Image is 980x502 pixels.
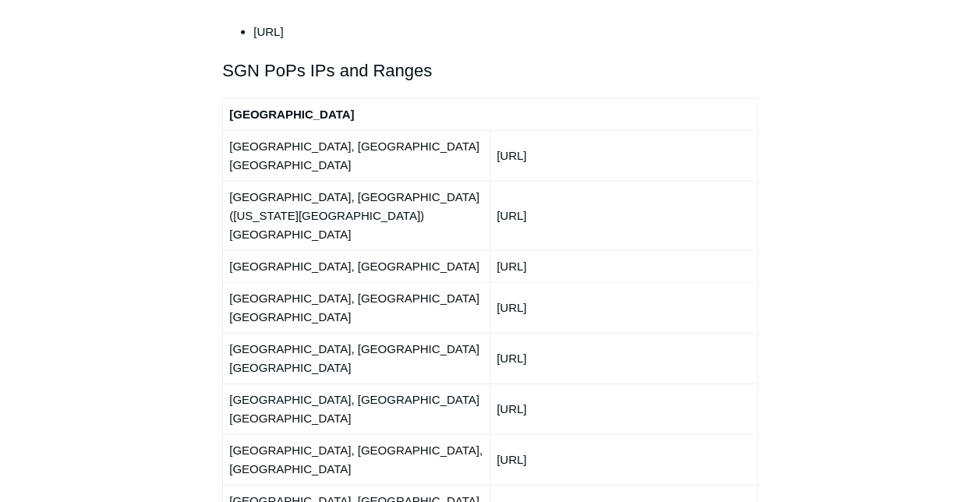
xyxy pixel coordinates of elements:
[490,384,757,434] td: [URL]
[223,130,490,181] td: [GEOGRAPHIC_DATA], [GEOGRAPHIC_DATA] [GEOGRAPHIC_DATA]
[223,181,490,250] td: [GEOGRAPHIC_DATA], [GEOGRAPHIC_DATA] ([US_STATE][GEOGRAPHIC_DATA]) [GEOGRAPHIC_DATA]
[223,250,490,282] td: [GEOGRAPHIC_DATA], [GEOGRAPHIC_DATA]
[490,434,757,485] td: [URL]
[490,130,757,181] td: [URL]
[490,282,757,333] td: [URL]
[222,57,758,84] h2: SGN PoPs IPs and Ranges
[229,108,354,121] strong: [GEOGRAPHIC_DATA]
[490,181,757,250] td: [URL]
[253,23,758,41] li: [URL]
[490,250,757,282] td: [URL]
[223,333,490,384] td: [GEOGRAPHIC_DATA], [GEOGRAPHIC_DATA] [GEOGRAPHIC_DATA]
[223,434,490,485] td: [GEOGRAPHIC_DATA], [GEOGRAPHIC_DATA], [GEOGRAPHIC_DATA]
[223,282,490,333] td: [GEOGRAPHIC_DATA], [GEOGRAPHIC_DATA] [GEOGRAPHIC_DATA]
[223,384,490,434] td: [GEOGRAPHIC_DATA], [GEOGRAPHIC_DATA] [GEOGRAPHIC_DATA]
[490,333,757,384] td: [URL]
